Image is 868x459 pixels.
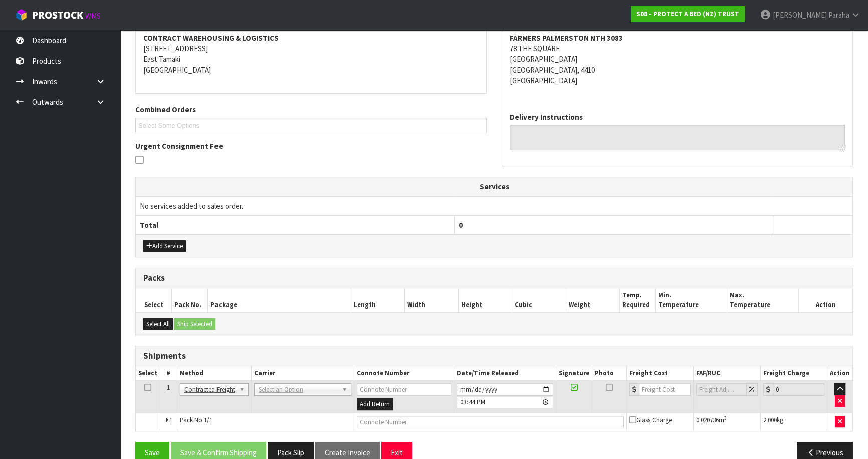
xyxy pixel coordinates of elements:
[693,413,761,431] td: m
[404,288,458,312] th: Width
[761,366,827,381] th: Freight Charge
[828,10,849,20] span: Paraha
[136,366,160,381] th: Select
[259,384,338,396] span: Select an Option
[136,215,455,234] th: Total
[639,383,691,396] input: Freight Cost
[773,383,824,396] input: Freight Charge
[566,288,619,312] th: Weight
[143,351,845,361] h3: Shipments
[773,10,827,20] span: [PERSON_NAME]
[167,383,170,392] span: 1
[459,288,512,312] th: Height
[696,383,747,396] input: Freight Adjustment
[724,415,727,421] sup: 3
[143,273,845,283] h3: Packs
[135,104,196,115] label: Combined Orders
[357,416,624,428] input: Connote Number
[763,416,777,424] span: 2.000
[626,366,693,381] th: Freight Cost
[799,288,852,312] th: Action
[512,288,566,312] th: Cubic
[136,288,172,312] th: Select
[656,288,727,312] th: Min. Temperature
[693,366,761,381] th: FAF/RUC
[696,416,719,424] span: 0.020736
[454,366,556,381] th: Date/Time Released
[177,413,354,431] td: Pack No.
[85,11,101,21] small: WMS
[629,416,672,424] span: Glass Charge
[592,366,627,381] th: Photo
[143,33,279,43] strong: CONTRACT WAREHOUSING & LOGISTICS
[135,141,223,151] label: Urgent Consignment Fee
[15,9,28,21] img: cube-alt.png
[143,318,173,330] button: Select All
[619,288,656,312] th: Temp. Required
[160,366,177,381] th: #
[204,416,212,424] span: 1/1
[459,220,463,230] span: 0
[169,416,172,424] span: 1
[510,33,623,43] strong: FARMERS PALMERSTON NTH 3083
[172,288,208,312] th: Pack No.
[251,366,354,381] th: Carrier
[207,288,351,312] th: Package
[510,33,845,86] address: 78 THE SQUARE [GEOGRAPHIC_DATA] [GEOGRAPHIC_DATA], 4410 [GEOGRAPHIC_DATA]
[727,288,799,312] th: Max. Temperature
[143,33,479,76] address: [STREET_ADDRESS] East Tamaki [GEOGRAPHIC_DATA]
[136,177,852,196] th: Services
[357,383,451,396] input: Connote Number
[184,384,235,396] span: Contracted Freight
[136,196,852,215] td: No services added to sales order.
[32,9,83,22] span: ProStock
[357,398,393,410] button: Add Return
[556,366,592,381] th: Signature
[510,112,583,122] label: Delivery Instructions
[143,240,186,252] button: Add Service
[354,366,454,381] th: Connote Number
[351,288,404,312] th: Length
[631,6,745,22] a: S08 - PROTECT A BED (NZ) TRUST
[827,366,852,381] th: Action
[761,413,827,431] td: kg
[636,10,739,18] strong: S08 - PROTECT A BED (NZ) TRUST
[174,318,215,330] button: Ship Selected
[177,366,251,381] th: Method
